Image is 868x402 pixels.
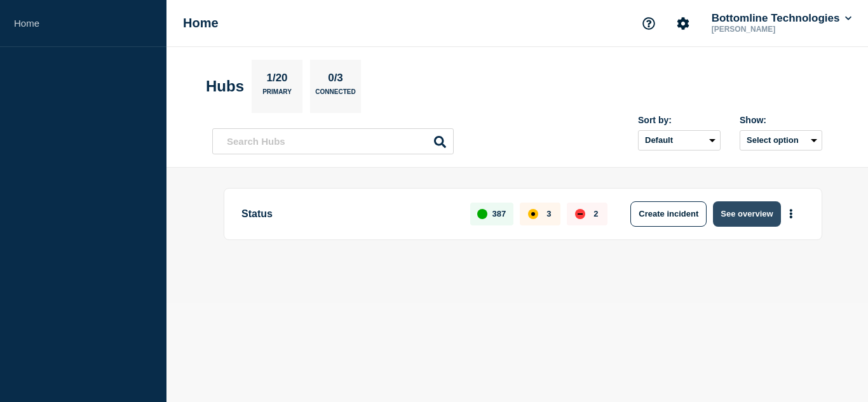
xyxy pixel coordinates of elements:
[740,115,822,125] div: Show:
[262,88,292,102] p: Primary
[575,209,585,219] div: down
[183,16,219,30] h1: Home
[630,201,707,227] button: Create incident
[206,77,244,95] h2: Hubs
[262,72,292,88] p: 1/20
[709,25,841,34] p: [PERSON_NAME]
[713,201,780,227] button: See overview
[709,12,854,25] button: Bottomline Technologies
[323,72,348,88] p: 0/3
[546,209,551,218] p: 3
[593,209,598,218] p: 2
[783,202,799,225] button: More actions
[492,209,506,218] p: 387
[477,209,487,219] div: up
[638,115,721,125] div: Sort by:
[241,201,456,227] p: Status
[212,128,454,154] input: Search Hubs
[740,130,822,151] button: Select option
[635,10,662,37] button: Support
[670,10,696,37] button: Account settings
[638,130,721,151] select: Sort by
[528,209,538,219] div: affected
[315,88,355,102] p: Connected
